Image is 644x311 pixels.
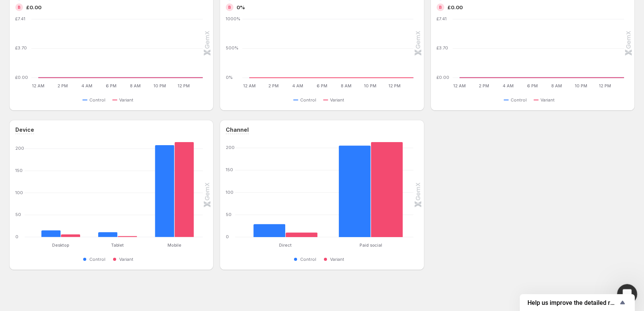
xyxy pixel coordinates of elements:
[53,242,69,248] text: Desktop
[437,45,448,51] text: £3.70
[22,4,34,16] img: Profile image for Antony
[6,131,147,155] div: Antony says…
[371,142,402,237] rect: Variant 213
[534,95,558,105] button: Variant
[439,5,442,10] h2: B
[36,251,43,257] button: Upload attachment
[279,242,292,248] text: Direct
[254,206,286,237] rect: Control 29
[228,5,231,10] h2: B
[111,242,124,248] text: Tablet
[504,95,530,105] button: Control
[617,284,637,304] iframe: Intercom live chat
[243,142,328,237] g: Direct: Control 29,Variant 10
[503,83,514,88] text: 4 AM
[226,167,233,172] text: 150
[453,83,466,88] text: 12 AM
[120,3,135,18] button: Home
[18,5,21,10] h2: B
[323,95,347,105] button: Variant
[388,83,401,88] text: 12 PM
[317,83,327,88] text: 6 PM
[119,256,133,262] span: Variant
[364,83,377,88] text: 10 PM
[300,256,316,262] span: Control
[89,97,105,103] span: Control
[237,3,245,11] span: 0%
[131,248,144,260] button: Send a message…
[437,16,447,21] text: £7.41
[6,113,147,131] div: Antony says…
[174,142,194,237] rect: Variant 215
[26,3,41,11] span: £0.00
[146,142,203,237] g: Mobile: Control 208,Variant 215
[119,97,133,103] span: Variant
[15,126,34,134] h3: Device
[599,83,611,88] text: 12 PM
[447,3,463,11] span: £0.00
[286,214,317,237] rect: Variant 10
[15,168,23,173] text: 150
[112,255,136,264] button: Variant
[360,242,382,248] text: Paid social
[437,75,449,80] text: £0.00
[15,234,18,239] text: 0
[574,83,587,88] text: 10 PM
[268,83,279,88] text: 2 PM
[226,75,233,80] text: 0%
[37,4,87,10] h1: [PERSON_NAME]
[226,16,240,21] text: 1000%
[6,73,126,112] div: Please rest assured, the access will only be used for troubleshooting purposes, and we always pri...
[226,190,233,195] text: 100
[89,256,105,262] span: Control
[89,142,146,237] g: Tablet: Control 11,Variant 2
[330,256,344,262] span: Variant
[6,73,147,113] div: Antony says…
[323,255,347,264] button: Variant
[98,214,118,237] rect: Control 11
[32,142,89,237] g: Desktop: Control 15,Variant 6
[15,190,23,195] text: 100
[12,251,18,257] button: Emoji picker
[135,3,148,17] div: Close
[243,83,256,88] text: 12 AM
[330,97,344,103] span: Variant
[82,255,108,264] button: Control
[15,146,24,151] text: 200
[6,113,89,130] div: This message was deleted
[130,83,141,88] text: 8 AM
[300,97,316,103] span: Control
[37,10,76,17] p: Active 30m ago
[12,219,120,234] div: Let us know if there is anything unclear!
[6,155,147,253] div: Antony says…
[12,160,120,175] div: You can find this code in > >
[12,53,120,68] div: ​
[168,242,181,248] text: Mobile
[112,95,136,105] button: Variant
[527,298,627,307] button: Show survey - Help us improve the detailed report for A/B campaigns
[7,235,147,248] textarea: Message…
[293,255,319,264] button: Control
[226,45,238,51] text: 500%
[551,83,562,88] text: 8 AM
[6,131,126,155] div: I apologize, I made a mistake in the previous message, you can ignore it.
[5,3,20,18] button: go back
[12,78,119,107] i: Please rest assured, the access will only be used for troubleshooting purposes, and we always pri...
[6,7,126,72] div: And for your issue, you received 2 sales 2 hours ago, but GemX has not shown it. Could you please...
[226,234,229,239] text: 0
[478,83,489,88] text: 2 PM
[24,251,30,257] button: Gif picker
[226,126,249,134] h3: Channel
[293,95,319,105] button: Control
[81,83,92,88] text: 4 AM
[36,168,61,174] b: Settings
[339,142,371,237] rect: Control 205
[58,83,68,88] text: 2 PM
[12,118,83,124] i: This message was deleted
[15,75,28,80] text: £0.00
[15,16,25,21] text: £7.41
[6,7,147,73] div: Antony says…
[226,212,232,217] text: 50
[41,212,61,237] rect: Control 15
[292,83,303,88] text: 4 AM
